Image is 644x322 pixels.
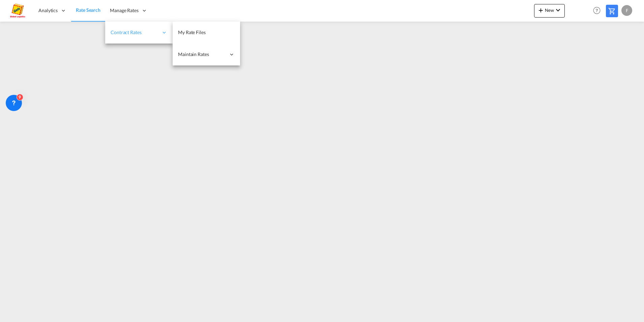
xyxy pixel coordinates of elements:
span: New [537,7,562,13]
md-icon: icon-plus 400-fg [537,6,545,14]
div: F [621,5,632,16]
img: a2a4a140666c11eeab5485e577415959.png [10,3,25,18]
md-icon: icon-chevron-down [554,6,562,14]
span: Manage Rates [110,7,139,14]
button: icon-plus 400-fgNewicon-chevron-down [534,4,565,18]
div: Contract Rates [105,22,173,44]
span: Help [591,5,603,16]
div: Maintain Rates [173,44,240,65]
a: My Rate Files [173,22,240,44]
span: Contract Rates [111,29,158,36]
div: Help [591,5,606,17]
span: My Rate Files [178,29,206,35]
span: Analytics [38,7,58,14]
span: Maintain Rates [178,51,226,58]
span: Rate Search [76,7,100,13]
